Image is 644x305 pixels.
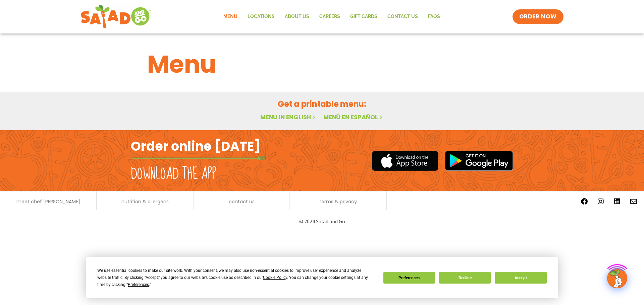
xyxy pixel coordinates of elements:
[260,113,317,121] a: Menu in English
[314,9,345,24] a: Careers
[372,150,438,172] img: appstore
[131,138,261,154] h2: Order online [DATE]
[382,9,423,24] a: Contact Us
[134,217,510,226] p: © 2024 Salad and Go
[128,282,149,287] span: Preferences
[323,113,384,121] a: Menú en español
[147,46,497,82] h1: Menu
[319,199,357,204] a: terms & privacy
[495,272,546,284] button: Accept
[218,9,243,24] a: Menu
[229,199,255,204] a: contact us
[147,98,497,110] h2: Get a printable menu:
[280,9,314,24] a: About Us
[445,151,513,171] img: google_play
[131,156,265,160] img: fork
[80,3,151,30] img: new-SAG-logo-768×292
[86,257,558,298] div: Cookie Consent Prompt
[519,13,557,21] span: ORDER NOW
[263,275,287,280] span: Cookie Policy
[97,267,375,288] div: We use essential cookies to make our site work. With your consent, we may also use non-essential ...
[218,9,445,24] nav: Menu
[131,165,216,183] h2: Download the app
[513,9,563,24] a: ORDER NOW
[345,9,382,24] a: GIFT CARDS
[383,272,435,284] button: Preferences
[423,9,445,24] a: FAQs
[243,9,280,24] a: Locations
[121,199,169,204] a: nutrition & allergens
[439,272,491,284] button: Decline
[16,199,80,204] a: meet chef [PERSON_NAME]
